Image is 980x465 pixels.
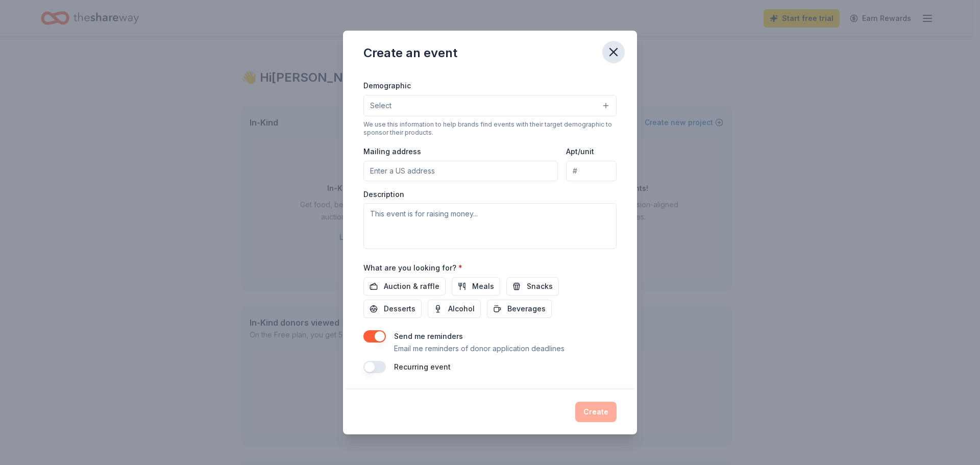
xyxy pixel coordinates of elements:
button: Alcohol [428,300,481,318]
div: Create an event [363,45,457,61]
label: Demographic [363,81,411,91]
button: Auction & raffle [363,277,446,296]
span: Alcohol [448,303,475,315]
label: What are you looking for? [363,263,462,273]
label: Recurring event [394,362,451,371]
span: Snacks [527,280,553,292]
input: # [566,161,617,181]
div: We use this information to help brands find events with their target demographic to sponsor their... [363,120,617,137]
button: Meals [452,277,500,296]
span: Desserts [384,303,415,315]
button: Beverages [487,300,552,318]
label: Send me reminders [394,332,463,340]
span: Auction & raffle [384,280,439,292]
label: Description [363,189,404,200]
input: Enter a US address [363,161,558,181]
span: Select [370,100,391,112]
p: Email me reminders of donor application deadlines [394,342,565,355]
span: Beverages [507,303,546,315]
span: Meals [472,280,494,292]
label: Mailing address [363,146,421,157]
label: Apt/unit [566,146,594,157]
button: Snacks [506,277,559,296]
button: Select [363,95,617,116]
button: Desserts [363,300,422,318]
